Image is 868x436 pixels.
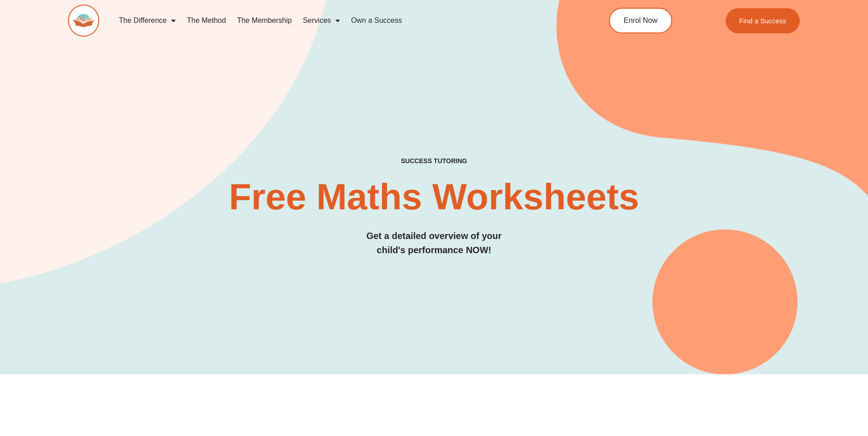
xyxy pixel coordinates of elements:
nav: Menu [113,10,567,31]
a: Own a Success [345,10,407,31]
h3: Get a detailed overview of your child's performance NOW! [68,229,800,257]
a: Find a Success [726,8,800,33]
h2: Free Maths Worksheets​ [68,179,800,215]
a: The Difference [113,10,182,31]
a: The Membership [232,10,297,31]
a: The Method [181,10,231,31]
a: Enrol Now [609,8,672,33]
h4: SUCCESS TUTORING​ [68,157,800,165]
a: Services [297,10,345,31]
span: Enrol Now [624,17,658,24]
span: Find a Success [739,17,787,24]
